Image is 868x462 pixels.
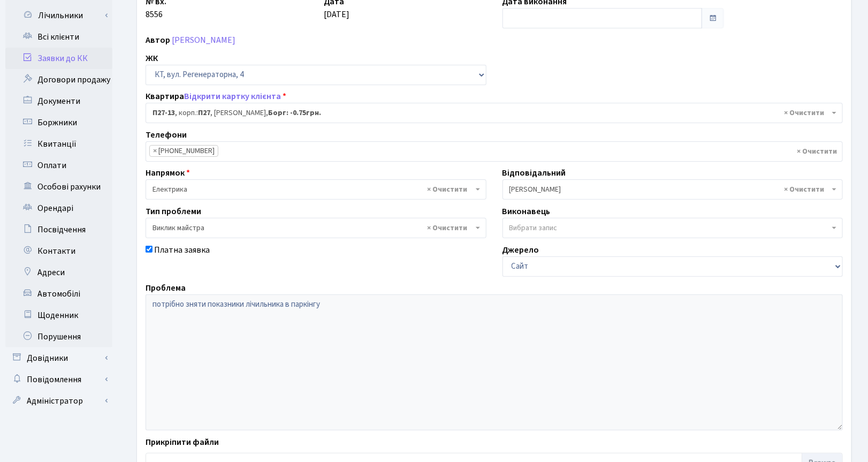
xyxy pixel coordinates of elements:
span: Корчун А. А. [502,179,843,200]
label: ЖК [146,52,158,65]
span: <b>П27-13</b>, корп.: <b>П27</b>, Боброва Катерина Вадимівна, <b>Борг: -0.75грн.</b> [153,108,829,118]
span: Виклик майстра [146,218,486,238]
a: Боржники [5,112,112,133]
span: Корчун А. А. [509,184,830,195]
a: Повідомлення [5,369,112,390]
span: Видалити всі елементи [428,184,468,195]
a: Договори продажу [5,69,112,90]
span: Вибрати запис [509,223,558,233]
span: Видалити всі елементи [784,184,824,195]
label: Автор [146,34,170,47]
a: Адміністратор [5,390,112,412]
a: Особові рахунки [5,176,112,198]
label: Прикріпити файли [146,436,219,449]
a: Квитанції [5,133,112,155]
span: Електрика [153,184,473,195]
a: Документи [5,90,112,112]
a: Лічильники [12,5,112,26]
label: Тип проблеми [146,205,201,218]
a: Всі клієнти [5,26,112,48]
a: Порушення [5,326,112,347]
label: Проблема [146,282,186,294]
label: Напрямок [146,166,190,179]
span: <b>П27-13</b>, корп.: <b>П27</b>, Боброва Катерина Вадимівна, <b>Борг: -0.75грн.</b> [146,103,843,123]
li: (050) 144-00-27 [149,145,218,157]
a: Автомобілі [5,283,112,305]
label: Телефони [146,128,187,141]
a: Оплати [5,155,112,176]
textarea: потрібно зняти показники лічильника в паркінгу [146,294,843,430]
label: Джерело [502,244,539,256]
a: Контакти [5,240,112,262]
label: Квартира [146,90,286,103]
span: Видалити всі елементи [797,146,837,157]
a: Відкрити картку клієнта [184,90,281,102]
b: Борг: -0.75грн. [268,108,321,118]
a: Посвідчення [5,219,112,240]
label: Відповідальний [502,166,566,179]
b: П27 [198,108,210,118]
span: × [153,146,157,156]
a: Довідники [5,347,112,369]
span: Видалити всі елементи [428,223,468,233]
b: П27-13 [153,108,175,118]
label: Виконавець [502,205,551,218]
span: Електрика [146,179,486,200]
span: Виклик майстра [153,223,473,233]
a: Орендарі [5,198,112,219]
label: Платна заявка [154,244,210,256]
a: Щоденник [5,305,112,326]
a: Заявки до КК [5,48,112,69]
a: [PERSON_NAME] [172,34,235,46]
a: Адреси [5,262,112,283]
span: Видалити всі елементи [784,108,824,118]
